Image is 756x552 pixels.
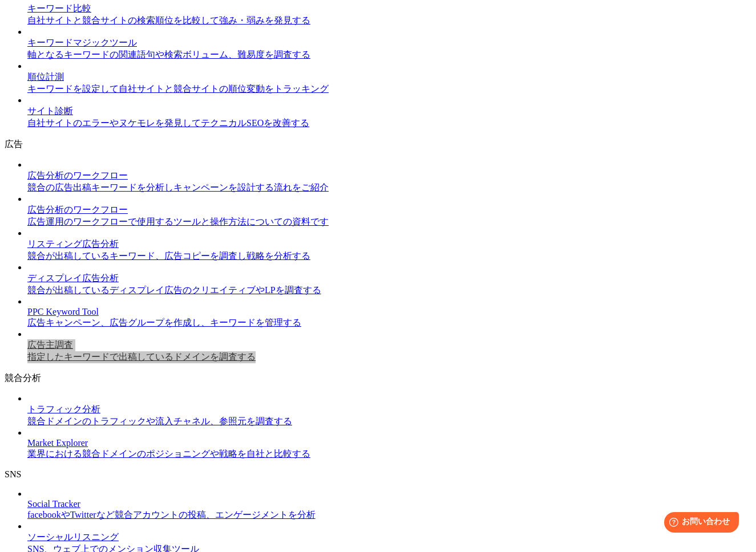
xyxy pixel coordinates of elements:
[5,372,751,384] div: 競合分析
[27,105,751,117] div: サイト診断
[27,170,751,182] div: 広告分析のワークフロー
[27,448,751,460] div: 業界における競合ドメインのポジショニングや戦略を自社と比較する
[27,262,751,297] a: ディスプレイ広告分析 競合が出稿しているディスプレイ広告のクリエイティブやLPを調査する
[27,329,751,363] a: 広告主調査 指定したキーワードで出稿しているドメインを調査する
[27,228,751,262] a: リスティング広告分析 競合が出稿しているキーワード、広告コピーを調査し戦略を分析する
[27,531,751,543] div: ソーシャルリスニング
[27,216,751,228] div: 広告運用のワークフローで使用するツールと操作方法についての資料です
[27,404,751,416] div: トラフィック分析
[27,15,751,27] div: 自社サイトと競合サイトの検索順位を比較して強み・弱みを発見する
[27,393,751,428] a: トラフィック分析 競合ドメインのトラフィックや流入チャネル、参照元を調査する
[27,194,751,228] a: 広告分析のワークフロー 広告運用のワークフローで使用するツールと操作方法についての資料です
[27,61,751,95] a: 順位計測 キーワードを設定して自社サイトと競合サイトの順位変動をトラッキング
[27,49,751,61] div: 軸となるキーワードの関連語句や検索ボリューム、難易度を調査する
[5,139,751,151] div: 広告
[27,37,751,49] div: キーワードマジックツール
[654,508,743,539] iframe: Help widget launcher
[27,351,751,363] div: 指定したキーワードで出稿しているドメインを調査する
[27,95,751,129] a: サイト診断 自社サイトのエラーやヌケモレを発見してテクニカルSEOを改善する
[27,285,751,297] div: 競合が出稿しているディスプレイ広告のクリエイティブやLPを調査する
[27,160,751,194] a: 広告分析のワークフロー 競合の広告出稿キーワードを分析しキャンペーンを設計する流れをご紹介
[27,297,751,329] a: PPC Keyword Tool 広告キャンペーン、広告グループを作成し、キーワードを管理する
[27,27,751,61] a: キーワードマジックツール 軸となるキーワードの関連語句や検索ボリューム、難易度を調査する
[27,489,751,521] a: Social Tracker facebookやTwitterなど競合アカウントの投稿、エンゲージメントを分析
[27,238,751,250] div: リスティング広告分析
[27,117,751,129] div: 自社サイトのエラーやヌケモレを発見してテクニカルSEOを改善する
[27,273,751,285] div: ディスプレイ広告分析
[27,204,751,216] div: 広告分析のワークフロー
[27,307,751,317] div: PPC Keyword Tool
[27,416,751,428] div: 競合ドメインのトラフィックや流入チャネル、参照元を調査する
[27,83,751,95] div: キーワードを設定して自社サイトと競合サイトの順位変動をトラッキング
[27,250,751,262] div: 競合が出稿しているキーワード、広告コピーを調査し戦略を分析する
[27,509,751,521] div: facebookやTwitterなど競合アカウントの投稿、エンゲージメントを分析
[27,3,751,15] div: キーワード比較
[27,499,751,509] div: Social Tracker
[27,71,751,83] div: 順位計測
[27,339,751,351] div: 広告主調査
[5,469,751,480] div: SNS
[27,317,751,329] div: 広告キャンペーン、広告グループを作成し、キーワードを管理する
[27,182,751,194] div: 競合の広告出稿キーワードを分析しキャンペーンを設計する流れをご紹介
[27,428,751,460] a: Market Explorer 業界における競合ドメインのポジショニングや戦略を自社と比較する
[27,438,751,448] div: Market Explorer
